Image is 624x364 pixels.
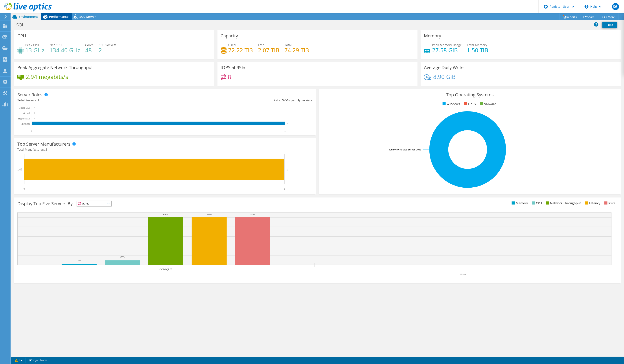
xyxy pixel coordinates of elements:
h4: 1.50 TiB [467,48,488,53]
text: 1 [287,168,288,171]
span: Environment [19,15,38,19]
span: Total Memory [467,43,487,47]
text: 100% [250,213,255,216]
a: Project Notes [25,358,50,363]
h4: 8 [228,75,231,79]
a: Print [602,22,617,28]
h4: 74.29 TiB [285,48,309,53]
h3: IOPS at 95% [221,65,245,70]
a: Reports [559,13,580,20]
a: Share [580,13,598,20]
h4: 13 GHz [25,48,44,53]
span: SQL Server [79,15,96,19]
tspan: Windows Server 2019 [397,148,421,151]
text: Guest VM [19,106,30,109]
h3: Top Server Manufacturers [17,142,70,146]
span: IOPS [77,201,111,206]
span: Free [258,43,265,47]
span: Net CPU [50,43,62,47]
text: 2% [77,259,81,262]
text: 1 [284,129,286,132]
span: Total [285,43,292,47]
text: 0 [34,117,35,119]
h3: Top Operating Systems [322,92,617,97]
text: Virtual [22,112,30,115]
text: 100% [206,213,212,216]
span: Used [228,43,236,47]
h3: Memory [424,33,441,38]
h4: 72.22 TiB [228,48,253,53]
h1: SQL [14,22,31,27]
li: Network Throughput [545,201,581,206]
span: Peak CPU [25,43,39,47]
text: 0 [31,129,32,132]
text: Dell [17,168,22,171]
text: 0 [24,187,25,190]
span: 0 [282,98,284,102]
span: Peak Memory Usage [432,43,462,47]
a: 1 [12,358,26,363]
text: 10% [120,255,125,258]
span: Performance [49,15,68,19]
h3: Server Roles [17,92,42,97]
h3: Capacity [221,33,238,38]
span: SG [612,3,619,10]
tspan: 100.0% [388,148,397,151]
h4: 8.90 GiB [433,74,456,79]
text: 0 [34,106,35,109]
a: More [598,13,618,20]
div: Total Servers: [17,98,165,103]
text: Other [460,273,466,276]
h4: 2.94 megabits/s [26,74,68,79]
h3: Peak Aggregate Network Throughput [17,65,93,70]
li: Memory [511,201,528,206]
h3: Average Daily Write [424,65,464,70]
li: VMware [479,102,496,106]
text: 0 [34,112,35,114]
span: 1 [46,147,47,152]
div: Ratio: VMs per Hypervisor [165,98,313,103]
text: 1 [284,187,285,190]
span: CPU Sockets [99,43,116,47]
h4: 2.07 TiB [258,48,280,53]
li: Windows [442,102,460,106]
li: Latency [584,201,600,206]
svg: \n [585,5,589,9]
h4: 27.58 GiB [432,48,462,53]
text: Physical [21,122,30,125]
span: 1 [37,98,39,102]
h4: 2 [99,48,116,53]
h4: 134.40 GHz [50,48,80,53]
text: Hypervisor [18,117,30,120]
li: Linux [463,102,476,106]
h4: 48 [85,48,94,53]
text: CCI-SQL05 [160,268,173,271]
h3: CPU [17,33,26,38]
span: Cores [85,43,94,47]
text: 100% [163,213,169,216]
li: IOPS [603,201,615,206]
h4: Total Manufacturers: [17,147,313,152]
text: 1 [287,123,288,125]
li: CPU [531,201,542,206]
